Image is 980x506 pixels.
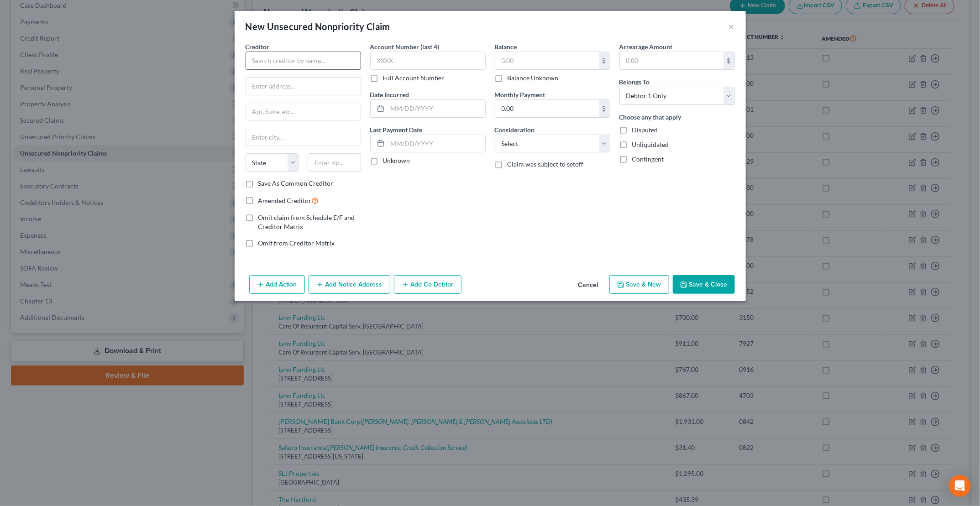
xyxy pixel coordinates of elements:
label: Arrearage Amount [619,42,673,52]
div: Open Intercom Messenger [949,475,971,497]
input: MM/DD/YYYY [388,135,485,152]
button: Add Action [249,275,305,294]
label: Choose any that apply [619,112,681,122]
input: Enter zip... [308,153,361,172]
input: MM/DD/YYYY [388,100,485,117]
div: $ [599,100,610,117]
span: Disputed [632,126,658,134]
span: Unliquidated [632,141,669,148]
label: Consideration [495,125,535,135]
button: Save & Close [673,275,735,294]
label: Save As Common Creditor [258,179,334,188]
label: Date Incurred [370,90,409,99]
input: Search creditor by name... [246,52,361,70]
input: Enter city... [246,128,361,146]
span: Omit claim from Schedule E/F and Creditor Matrix [258,214,355,230]
button: × [728,21,735,32]
button: Save & New [609,275,669,294]
span: Contingent [632,155,664,163]
button: Add Co-Debtor [394,275,461,294]
button: Cancel [571,276,606,294]
input: 0.00 [620,52,723,69]
label: Full Account Number [383,73,445,83]
button: Add Notice Address [309,275,390,294]
input: 0.00 [495,100,599,117]
label: Balance Unknown [508,73,559,83]
input: Enter address... [246,78,361,95]
div: $ [599,52,610,69]
div: $ [723,52,734,69]
div: New Unsecured Nonpriority Claim [246,20,390,33]
label: Monthly Payment [495,90,545,99]
label: Unknown [383,156,410,165]
label: Last Payment Date [370,125,423,135]
span: Claim was subject to setoff [508,160,584,168]
input: Apt, Suite, etc... [246,103,361,120]
span: Amended Creditor [258,197,312,204]
label: Balance [495,42,517,52]
span: Omit from Creditor Matrix [258,239,335,247]
label: Account Number (last 4) [370,42,440,52]
span: Belongs To [619,78,650,86]
span: Creditor [246,43,270,51]
input: XXXX [370,52,486,70]
input: 0.00 [495,52,599,69]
